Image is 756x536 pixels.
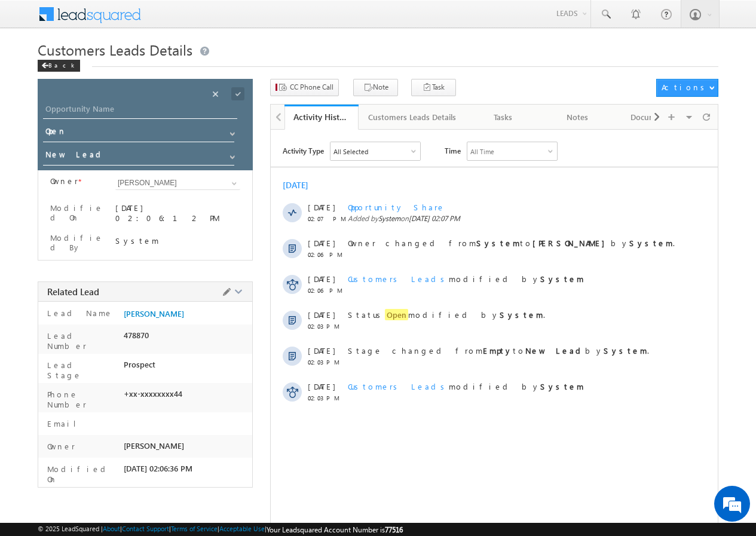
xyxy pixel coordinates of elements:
[115,203,240,223] div: [DATE] 02:06:12 PM
[219,525,265,532] a: Acceptable Use
[348,202,445,212] span: Opportunity Share
[333,148,368,155] div: All Selected
[283,142,324,160] span: Activity Type
[411,79,456,96] button: Task
[270,79,339,96] button: CC Phone Call
[47,286,99,298] span: Related Lead
[308,359,344,366] span: 02:03 PM
[348,214,696,223] span: Added by on
[500,310,543,320] strong: System
[348,309,545,320] span: Status modified by .
[532,238,611,248] strong: [PERSON_NAME]
[467,105,541,130] a: Tasks
[225,177,240,189] a: Show All Items
[308,274,335,284] span: [DATE]
[124,309,184,318] a: [PERSON_NAME]
[525,345,585,356] strong: New Lead
[103,525,120,532] a: About
[540,274,584,284] strong: System
[38,60,80,72] div: Back
[124,464,192,473] span: [DATE] 02:06:36 PM
[348,274,584,284] span: modified by
[470,148,494,155] div: All Time
[308,381,335,391] span: [DATE]
[44,418,85,428] label: Email
[115,176,240,190] input: Type to Search
[44,441,75,451] label: Owner
[409,214,460,223] span: [DATE] 02:07 PM
[308,251,344,258] span: 02:06 PM
[368,110,456,124] div: Customers Leads Details
[284,105,359,130] a: Activity History
[359,105,467,130] a: Customers Leads Details
[348,238,675,248] span: Owner changed from to by .
[38,525,403,534] span: © 2025 LeadSquared | | | | |
[224,148,238,160] a: Show All Items
[43,124,234,142] input: Status
[50,203,105,222] label: Modified On
[124,360,155,369] span: Prospect
[308,287,344,294] span: 02:06 PM
[44,464,119,484] label: Modified On
[348,345,649,356] span: Stage changed from to by .
[124,330,149,340] span: 478870
[44,360,119,380] label: Lead Stage
[330,142,420,160] div: All Selected
[308,238,335,248] span: [DATE]
[308,215,344,222] span: 02:07 PM
[50,233,105,252] label: Modified By
[348,381,584,391] span: modified by
[476,110,530,124] div: Tasks
[550,110,604,124] div: Notes
[353,79,398,96] button: Note
[308,202,335,212] span: [DATE]
[122,525,169,532] a: Contact Support
[656,79,718,97] button: Actions
[115,235,240,246] div: System
[604,345,647,356] strong: System
[290,82,333,93] span: CC Phone Call
[385,309,408,320] span: Open
[629,238,673,248] strong: System
[615,105,689,130] a: Documents
[44,389,119,409] label: Phone Number
[348,274,449,284] span: Customers Leads
[171,525,218,532] a: Terms of Service
[44,308,113,318] label: Lead Name
[293,111,350,122] div: Activity History
[43,147,234,166] input: Stage
[540,381,584,391] strong: System
[50,176,78,186] label: Owner
[224,125,238,137] a: Show All Items
[625,110,678,124] div: Documents
[284,105,359,128] li: Activity History
[124,389,182,399] span: +xx-xxxxxxxx44
[476,238,520,248] strong: System
[38,40,192,59] span: Customers Leads Details
[308,310,335,320] span: [DATE]
[662,82,709,93] div: Actions
[378,214,400,223] span: System
[348,381,449,391] span: Customers Leads
[541,105,615,130] a: Notes
[43,102,237,119] input: Opportunity Name Opportunity Name
[308,345,335,356] span: [DATE]
[308,394,344,402] span: 02:03 PM
[44,330,119,351] label: Lead Number
[483,345,513,356] strong: Empty
[445,142,461,160] span: Time
[385,525,403,534] span: 77516
[124,441,184,451] span: [PERSON_NAME]
[283,179,322,191] div: [DATE]
[308,323,344,330] span: 02:03 PM
[267,525,403,534] span: Your Leadsquared Account Number is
